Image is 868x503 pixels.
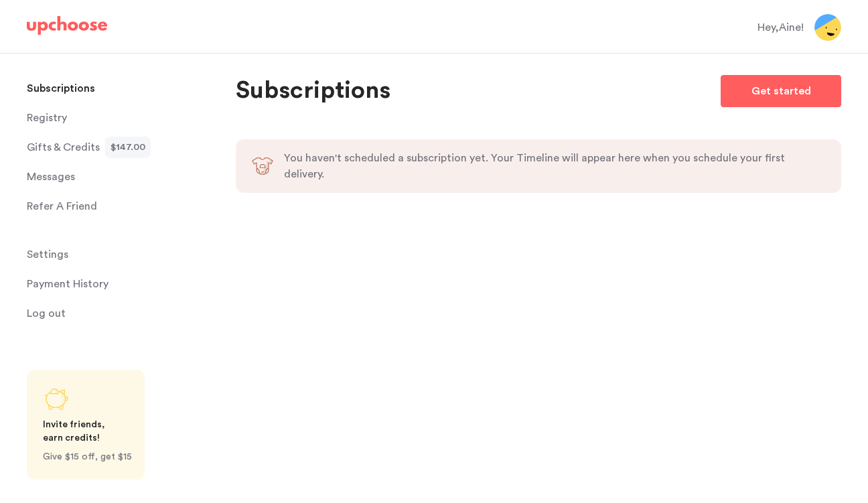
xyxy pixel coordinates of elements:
a: Refer A Friend [27,193,220,220]
a: Share UpChoose [27,370,145,480]
p: Subscriptions [27,75,95,102]
span: Log out [27,300,66,327]
a: Gifts & Credits$147.00 [27,134,220,161]
span: $147.00 [111,137,145,158]
img: Unibody [252,155,273,177]
p: Subscriptions [236,75,390,107]
a: UpChoose [27,16,107,41]
a: Get started [721,75,841,107]
a: Subscriptions [27,75,220,102]
span: Settings [27,241,68,268]
a: Registry [27,104,220,131]
span: Gifts & Credits [27,134,100,161]
a: Payment History [27,271,220,297]
p: Get started [751,83,811,99]
span: Messages [27,163,75,190]
p: Payment History [27,271,108,297]
a: Log out [27,300,220,327]
a: Settings [27,241,220,268]
span: Registry [27,104,67,131]
div: Hey, Aine ! [757,19,804,35]
p: You haven't scheduled a subscription yet. Your Timeline will appear here when you schedule your f... [284,150,825,182]
img: UpChoose [27,16,107,35]
a: Messages [27,163,220,190]
p: Refer A Friend [27,193,97,220]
